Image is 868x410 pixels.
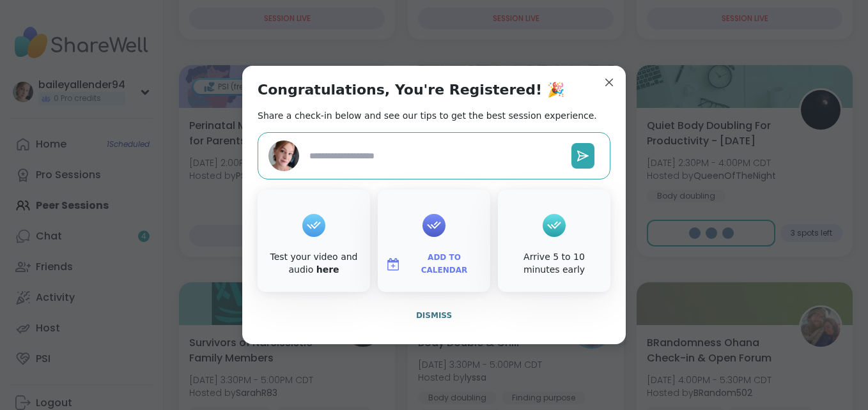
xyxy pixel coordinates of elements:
a: here [316,264,339,275]
div: Arrive 5 to 10 minutes early [500,251,608,276]
h1: Congratulations, You're Registered! 🎉 [258,81,564,99]
img: ShareWell Logomark [385,257,401,272]
div: Test your video and audio [260,251,368,276]
span: Add to Calendar [406,252,483,277]
button: Dismiss [258,302,610,329]
button: Add to Calendar [380,251,488,278]
span: Dismiss [416,311,452,320]
h2: Share a check-in below and see our tips to get the best session experience. [258,109,597,122]
img: baileyallender94 [268,140,299,171]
